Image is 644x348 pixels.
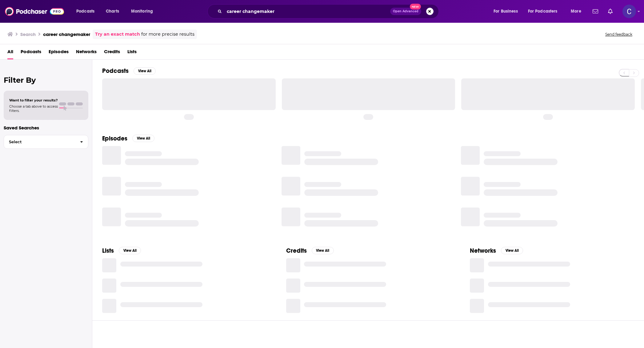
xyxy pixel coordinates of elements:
h3: Search [20,31,36,37]
a: Podcasts [21,47,41,59]
a: NetworksView All [470,247,523,255]
span: For Business [494,7,518,16]
a: Show notifications dropdown [606,6,615,17]
div: Search podcasts, credits, & more... [213,4,445,18]
button: open menu [566,6,589,16]
button: Select [4,135,88,149]
h2: Lists [102,247,114,255]
h2: Podcasts [102,67,129,75]
h2: Episodes [102,135,127,142]
span: Select [4,140,75,144]
button: Open AdvancedNew [390,8,421,15]
a: Episodes [49,47,69,59]
a: CreditsView All [286,247,334,255]
h3: career changemaker [43,31,90,37]
img: Podchaser - Follow, Share and Rate Podcasts [5,6,64,17]
button: View All [119,247,141,254]
span: New [410,4,421,10]
span: Want to filter your results? [9,98,58,102]
h2: Networks [470,247,496,255]
button: open menu [72,6,102,16]
button: View All [134,67,156,75]
h2: Filter By [4,76,88,85]
a: ListsView All [102,247,141,255]
button: open menu [524,6,566,16]
a: All [7,47,13,59]
a: EpisodesView All [102,135,154,142]
a: Try an exact match [95,31,140,38]
span: Monitoring [131,7,153,16]
span: For Podcasters [528,7,558,16]
button: Send feedback [603,32,634,37]
p: Saved Searches [4,125,88,131]
a: Lists [127,47,137,59]
img: User Profile [622,5,636,18]
button: open menu [127,6,161,16]
span: for more precise results [141,31,194,38]
button: Show profile menu [622,5,636,18]
span: Choose a tab above to access filters. [9,104,58,113]
a: Show notifications dropdown [590,6,601,17]
button: View All [312,247,334,254]
span: Open Advanced [393,10,418,13]
a: Networks [76,47,97,59]
span: Logged in as publicityxxtina [622,5,636,18]
a: PodcastsView All [102,67,156,75]
button: View All [501,247,523,254]
h2: Credits [286,247,307,255]
span: More [571,7,581,16]
button: open menu [489,6,526,16]
a: Credits [104,47,120,59]
a: Charts [102,6,123,16]
span: Podcasts [76,7,94,16]
button: View All [132,135,154,142]
input: Search podcasts, credits, & more... [224,6,390,16]
span: Charts [106,7,119,16]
